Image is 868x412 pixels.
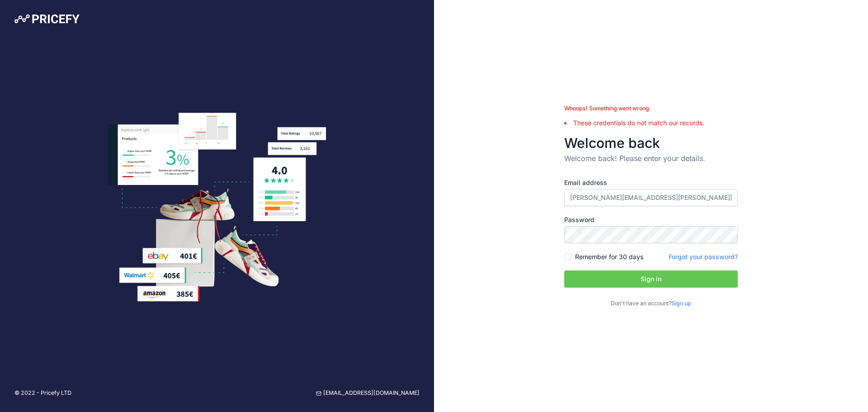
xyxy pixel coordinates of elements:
h3: Welcome back [564,135,738,151]
p: © 2022 - Pricefy LTD [14,389,71,398]
label: Email address [564,178,738,187]
p: Don't have an account? [564,299,738,308]
a: [EMAIL_ADDRESS][DOMAIN_NAME] [316,389,420,398]
li: These credentials do not match our records. [564,118,738,128]
label: Remember for 30 days [575,252,643,261]
p: Welcome back! Please enter your details. [564,153,738,164]
button: Sign in [564,270,738,288]
input: Enter your email [564,189,738,206]
img: Pricefy [14,14,80,24]
div: Whoops! Something went wrong. [564,104,738,113]
a: Forgot your password? [669,253,738,260]
label: Password [564,215,738,224]
a: Sign up [671,300,691,307]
